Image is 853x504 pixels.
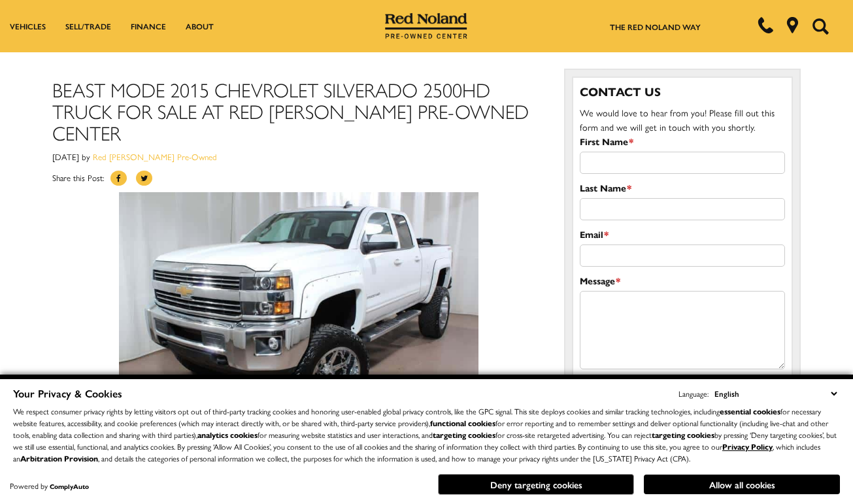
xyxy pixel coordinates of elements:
[580,227,609,241] label: Email
[433,429,495,441] strong: targeting cookies
[13,386,122,401] span: Your Privacy & Cookies
[580,84,785,99] h3: Contact Us
[720,405,780,417] strong: essential cookies
[711,386,840,401] select: Language Select
[610,21,701,33] a: The Red Noland Way
[678,390,709,397] div: Language:
[385,18,467,31] a: Red Noland Pre-Owned
[385,13,467,39] img: Red Noland Pre-Owned
[82,150,90,163] span: by
[93,150,217,163] a: Red [PERSON_NAME] Pre-Owned
[580,134,633,148] label: First Name
[52,150,79,163] span: [DATE]
[13,405,840,464] p: We respect consumer privacy rights by letting visitors opt out of third-party tracking cookies an...
[10,482,89,490] div: Powered by
[644,475,840,494] button: Allow all cookies
[119,192,478,432] img: Used 2015 Chevy Silverado 2500HD for sale Red Noland PreOwned
[722,441,773,452] a: Privacy Policy
[580,273,620,288] label: Message
[580,106,775,133] span: We would love to hear from you! Please fill out this form and we will get in touch with you shortly.
[50,482,89,491] a: ComplyAuto
[52,78,544,143] h1: Beast Mode 2015 Chevrolet Silverado 2500HD Truck For Sale At Red [PERSON_NAME] Pre-Owned Center
[52,171,544,192] div: Share this Post:
[197,429,258,441] strong: analytics cookies
[807,1,833,52] button: Open the search field
[20,452,98,464] strong: Arbitration Provision
[580,180,631,195] label: Last Name
[438,474,634,495] button: Deny targeting cookies
[652,429,714,441] strong: targeting cookies
[430,417,495,429] strong: functional cookies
